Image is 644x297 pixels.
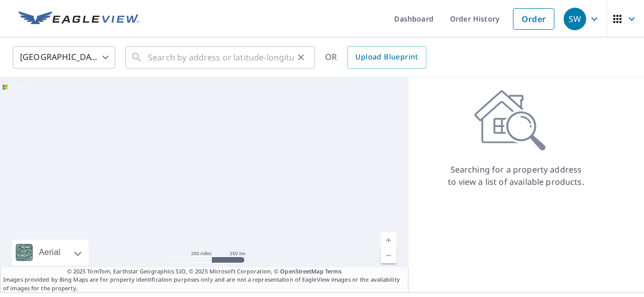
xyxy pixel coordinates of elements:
[67,267,342,276] span: © 2025 TomTom, Earthstar Geographics SIO, © 2025 Microsoft Corporation, ©
[381,232,396,248] a: Current Level 5, Zoom In
[294,50,308,65] button: Clear
[12,240,89,265] div: Aerial
[447,163,585,188] p: Searching for a property address to view a list of available products.
[513,8,554,30] a: Order
[564,8,586,30] div: SW
[325,267,342,275] a: Terms
[381,248,396,263] a: Current Level 5, Zoom Out
[355,51,418,63] span: Upload Blueprint
[13,43,115,72] div: [GEOGRAPHIC_DATA]
[36,240,63,265] div: Aerial
[347,46,426,69] a: Upload Blueprint
[280,267,323,275] a: OpenStreetMap
[148,43,294,72] input: Search by address or latitude-longitude
[18,11,139,27] img: EV Logo
[325,46,426,69] div: OR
